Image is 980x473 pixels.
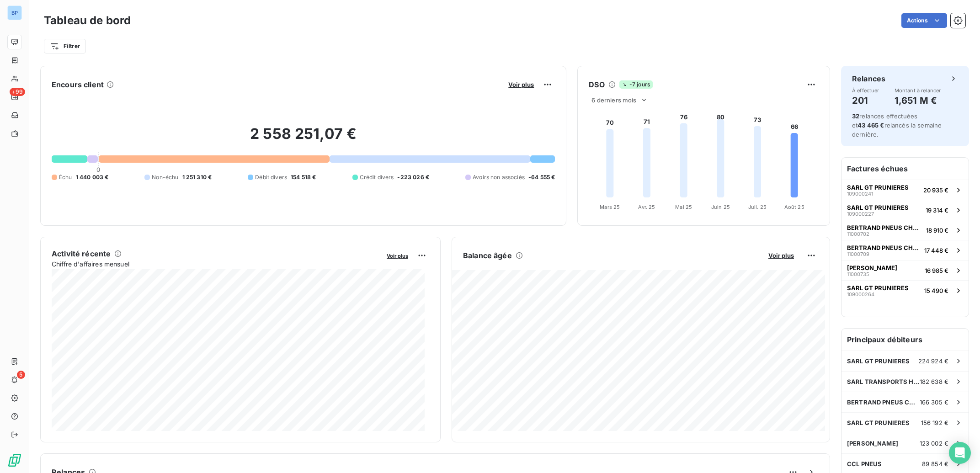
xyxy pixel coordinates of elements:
[96,166,100,173] span: 0
[360,173,394,181] span: Crédit divers
[255,173,287,181] span: Débit divers
[923,186,948,194] span: 20 935 €
[895,93,941,108] h4: 1,651 M €
[473,173,525,181] span: Avoirs non associés
[506,80,537,89] button: Voir plus
[291,173,316,181] span: 154 518 €
[639,204,655,210] tspan: Avr. 25
[768,252,794,259] span: Voir plus
[924,247,948,254] span: 17 448 €
[842,329,969,351] h6: Principaux débiteurs
[920,440,948,447] span: 123 002 €
[52,259,380,269] span: Chiffre d'affaires mensuel
[463,250,512,261] h6: Balance âgée
[7,90,21,104] a: +99
[842,200,969,220] button: SARL GT PRUNIERES10900022719 314 €
[922,460,948,468] span: 89 854 €
[52,79,104,90] h6: Encours client
[591,96,636,104] span: 6 derniers mois
[852,73,885,84] h6: Relances
[847,211,874,217] span: 109000227
[847,191,873,197] span: 109000241
[847,264,897,271] span: [PERSON_NAME]
[152,173,178,181] span: Non-échu
[847,271,869,277] span: 11000735
[748,204,767,210] tspan: Juil. 25
[847,184,909,191] span: SARL GT PRUNIERES
[918,357,948,365] span: 224 924 €
[387,253,408,259] span: Voir plus
[857,122,884,129] span: 43 465 €
[842,260,969,280] button: [PERSON_NAME]1100073516 985 €
[847,419,910,426] span: SARL GT PRUNIERES
[847,284,909,292] span: SARL GT PRUNIERES
[619,80,653,89] span: -7 jours
[895,88,941,93] span: Montant à relancer
[44,12,131,29] h3: Tableau de bord
[926,227,948,234] span: 18 910 €
[847,204,909,211] span: SARL GT PRUNIERES
[842,180,969,200] button: SARL GT PRUNIERES10900024120 935 €
[847,224,922,231] span: BERTRAND PNEUS CHAMPAGNE
[920,378,948,385] span: 182 638 €
[925,267,948,274] span: 16 985 €
[847,244,921,251] span: BERTRAND PNEUS CHAMPAGNE
[52,125,555,152] h2: 2 558 251,07 €
[76,173,109,181] span: 1 440 003 €
[921,419,948,426] span: 156 192 €
[384,251,411,260] button: Voir plus
[676,204,692,210] tspan: Mai 25
[766,251,797,260] button: Voir plus
[10,88,25,96] span: +99
[847,251,869,257] span: 11000709
[901,13,947,28] button: Actions
[852,112,859,120] span: 32
[711,204,730,210] tspan: Juin 25
[926,207,948,214] span: 19 314 €
[920,399,948,406] span: 166 305 €
[852,88,879,93] span: À effectuer
[847,231,869,237] span: 11000702
[7,5,22,20] div: BP
[847,440,898,447] span: [PERSON_NAME]
[52,248,111,259] h6: Activité récente
[847,357,910,365] span: SARL GT PRUNIERES
[59,173,72,181] span: Échu
[589,79,604,90] h6: DSO
[852,93,879,108] h4: 201
[842,220,969,240] button: BERTRAND PNEUS CHAMPAGNE1100070218 910 €
[7,453,22,468] img: Logo LeanPay
[397,173,429,181] span: -223 026 €
[847,460,882,468] span: CCL PNEUS
[842,240,969,260] button: BERTRAND PNEUS CHAMPAGNE1100070917 448 €
[949,442,971,464] div: Open Intercom Messenger
[17,371,25,379] span: 5
[842,158,969,180] h6: Factures échues
[852,112,942,138] span: relances effectuées et relancés la semaine dernière.
[847,378,920,385] span: SARL TRANSPORTS HELP SERVICE
[847,292,874,297] span: 109000264
[508,81,534,88] span: Voir plus
[842,280,969,300] button: SARL GT PRUNIERES10900026415 490 €
[44,39,86,53] button: Filtrer
[600,204,620,210] tspan: Mars 25
[528,173,555,181] span: -64 555 €
[924,287,948,294] span: 15 490 €
[847,399,920,406] span: BERTRAND PNEUS CHAMPAGNE
[784,204,804,210] tspan: Août 25
[182,173,212,181] span: 1 251 310 €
